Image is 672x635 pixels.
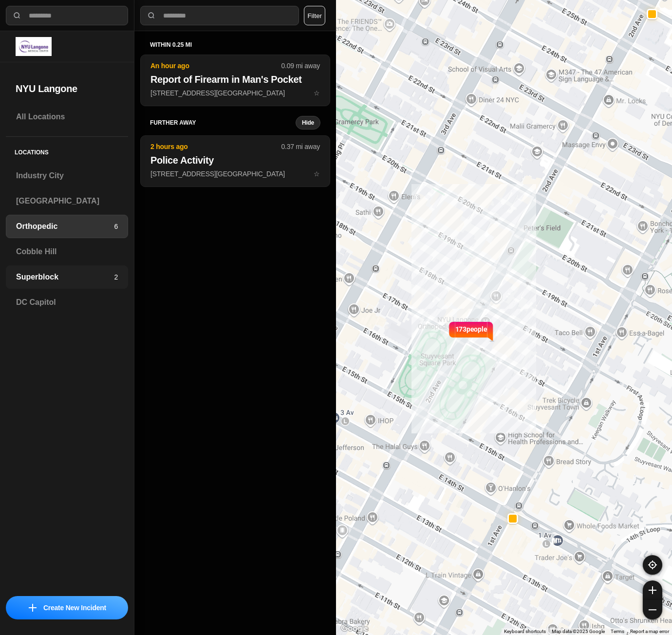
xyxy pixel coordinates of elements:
a: DC Capitol [6,291,128,314]
p: 6 [114,222,118,231]
p: 2 hours ago [150,142,281,151]
h3: All Locations [16,111,118,123]
button: An hour ago0.09 mi awayReport of Firearm in Man's Pocket[STREET_ADDRESS][GEOGRAPHIC_DATA]star [140,55,330,106]
p: [STREET_ADDRESS][GEOGRAPHIC_DATA] [150,169,320,179]
a: Report a map error [630,629,669,634]
h3: Superblock [16,271,114,283]
span: star [314,89,320,97]
img: notch [448,320,455,342]
small: Hide [302,119,314,127]
p: 0.37 mi away [281,142,320,151]
img: logo [16,37,52,56]
p: An hour ago [150,61,281,71]
h3: DC Capitol [16,297,118,308]
h2: Report of Firearm in Man's Pocket [150,73,320,86]
img: search [12,11,22,20]
span: Map data ©2025 Google [552,629,605,634]
a: Cobble Hill [6,240,128,263]
a: [GEOGRAPHIC_DATA] [6,189,128,213]
h2: NYU Langone [16,82,118,95]
a: An hour ago0.09 mi awayReport of Firearm in Man's Pocket[STREET_ADDRESS][GEOGRAPHIC_DATA]star [140,89,330,97]
a: Open this area in Google Maps (opens a new window) [338,622,371,635]
h2: Police Activity [150,153,320,167]
h3: Industry City [16,170,118,182]
img: icon [29,604,37,612]
span: star [314,170,320,178]
p: 0.09 mi away [281,61,320,71]
button: Hide [296,116,320,130]
h3: Orthopedic [16,221,114,232]
img: search [147,11,156,20]
p: 2 [114,272,118,282]
button: recenter [643,555,662,575]
button: zoom-in [643,580,662,600]
a: All Locations [6,105,128,129]
img: zoom-out [649,606,656,614]
button: zoom-out [643,600,662,619]
img: notch [487,320,494,342]
a: Industry City [6,164,128,187]
button: Keyboard shortcuts [504,628,546,635]
img: Google [338,622,371,635]
h3: Cobble Hill [16,246,118,258]
h3: [GEOGRAPHIC_DATA] [16,195,118,207]
h5: further away [150,119,296,127]
img: recenter [648,560,657,569]
h5: Locations [6,137,128,164]
p: 173 people [455,324,487,346]
button: iconCreate New Incident [6,596,128,619]
h5: within 0.25 mi [150,41,320,49]
p: Create New Incident [43,603,106,613]
a: Orthopedic6 [6,215,128,238]
button: 2 hours ago0.37 mi awayPolice Activity[STREET_ADDRESS][GEOGRAPHIC_DATA]star [140,135,330,187]
a: 2 hours ago0.37 mi awayPolice Activity[STREET_ADDRESS][GEOGRAPHIC_DATA]star [140,169,330,178]
img: zoom-in [649,586,656,594]
a: Terms (opens in new tab) [611,629,624,634]
p: [STREET_ADDRESS][GEOGRAPHIC_DATA] [150,88,320,98]
button: Filter [304,6,325,25]
a: Superblock2 [6,265,128,289]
